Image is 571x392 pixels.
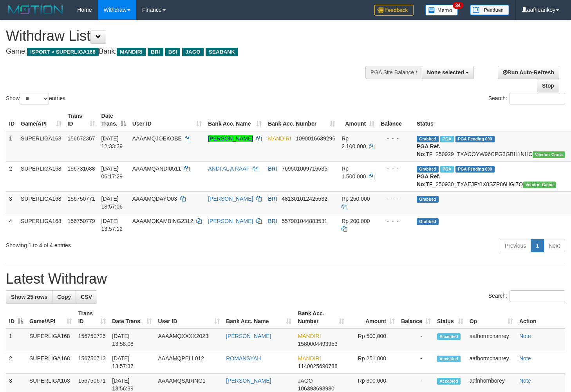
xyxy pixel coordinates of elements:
[510,93,565,104] input: Search:
[18,109,65,131] th: Game/API: activate to sort column ascending
[342,135,366,149] span: Rp 2.100.000
[417,173,440,187] b: PGA Ref. No:
[11,294,47,300] span: Show 25 rows
[26,306,75,329] th: Game/API: activate to sort column ascending
[75,351,109,374] td: 156750713
[132,218,193,224] span: AAAAMQKAMBING2312
[398,329,434,351] td: -
[165,48,181,56] span: BSI
[129,109,205,131] th: User ID: activate to sort column ascending
[132,165,181,172] span: AAAAMQANDI0511
[338,109,378,131] th: Amount: activate to sort column ascending
[516,306,565,329] th: Action
[6,191,18,214] td: 3
[98,109,129,131] th: Date Trans.: activate to sort column descending
[282,196,327,202] span: Copy 481301012425532 to clipboard
[27,48,99,56] span: ISPORT > SUPERLIGA168
[6,161,18,191] td: 2
[533,151,566,158] span: Vendor URL: https://trx31.1velocity.biz
[437,356,461,362] span: Accepted
[6,109,18,131] th: ID
[510,290,565,302] input: Search:
[20,93,49,104] select: Showentries
[6,93,65,104] label: Show entries
[226,378,271,384] a: [PERSON_NAME]
[18,161,65,191] td: SUPERLIGA168
[417,136,439,142] span: Grabbed
[398,306,434,329] th: Balance: activate to sort column ascending
[537,79,559,92] a: Stop
[52,290,76,304] a: Copy
[268,218,277,224] span: BRI
[347,306,398,329] th: Amount: activate to sort column ascending
[18,131,65,162] td: SUPERLIGA168
[296,135,335,142] span: Copy 1090016639296 to clipboard
[155,306,223,329] th: User ID: activate to sort column ascending
[18,214,65,236] td: SUPERLIGA168
[466,351,516,374] td: aafhormchanrey
[101,218,123,232] span: [DATE] 13:57:12
[342,165,366,180] span: Rp 1.500.000
[268,196,277,202] span: BRI
[26,351,75,374] td: SUPERLIGA168
[434,306,466,329] th: Status: activate to sort column ascending
[342,196,370,202] span: Rp 250.000
[298,333,321,339] span: MANDIRI
[295,306,347,329] th: Bank Acc. Number: activate to sort column ascending
[6,238,232,249] div: Showing 1 to 4 of 4 entries
[440,136,454,142] span: Marked by aafsengchandara
[378,109,414,131] th: Balance
[205,109,265,131] th: Bank Acc. Name: activate to sort column ascending
[414,131,568,162] td: TF_250929_TXACOYW96CPG3GBH1NHC
[488,290,565,302] label: Search:
[381,195,410,203] div: - - -
[500,239,531,252] a: Previous
[148,48,163,56] span: BRI
[347,329,398,351] td: Rp 500,000
[381,165,410,173] div: - - -
[488,93,565,104] label: Search:
[75,329,109,351] td: 156750725
[365,66,422,79] div: PGA Site Balance /
[455,166,495,173] span: PGA Pending
[298,385,334,392] span: Copy 106393693980 to clipboard
[544,239,565,252] a: Next
[466,329,516,351] td: aafhormchanrey
[298,341,337,347] span: Copy 1580004493953 to clipboard
[298,355,321,361] span: MANDIRI
[101,135,123,149] span: [DATE] 12:33:39
[6,351,26,374] td: 2
[417,196,439,203] span: Grabbed
[101,165,123,180] span: [DATE] 06:17:29
[109,329,155,351] td: [DATE] 13:58:08
[422,66,474,79] button: None selected
[498,66,559,79] a: Run Auto-Refresh
[414,161,568,191] td: TF_250930_TXAEJFYIX8SZP86HGI7Q
[18,191,65,214] td: SUPERLIGA168
[6,4,65,16] img: MOTION_logo.png
[523,182,556,188] span: Vendor URL: https://trx31.1velocity.biz
[208,218,253,224] a: [PERSON_NAME]
[268,165,277,172] span: BRI
[6,329,26,351] td: 1
[298,378,313,384] span: JAGO
[68,218,95,224] span: 156750779
[282,165,327,172] span: Copy 769501009716535 to clipboard
[381,217,410,225] div: - - -
[298,363,337,369] span: Copy 1140025690788 to clipboard
[437,378,461,385] span: Accepted
[132,196,177,202] span: AAAAMQDAYO03
[427,69,464,76] span: None selected
[6,290,52,304] a: Show 25 rows
[414,109,568,131] th: Status
[57,294,71,300] span: Copy
[226,355,261,361] a: ROMANSYAH
[519,378,531,384] a: Note
[109,306,155,329] th: Date Trans.: activate to sort column ascending
[531,239,544,252] a: 1
[381,135,410,142] div: - - -
[347,351,398,374] td: Rp 251,000
[437,333,461,340] span: Accepted
[101,196,123,210] span: [DATE] 13:57:06
[155,351,223,374] td: AAAAMQPELL012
